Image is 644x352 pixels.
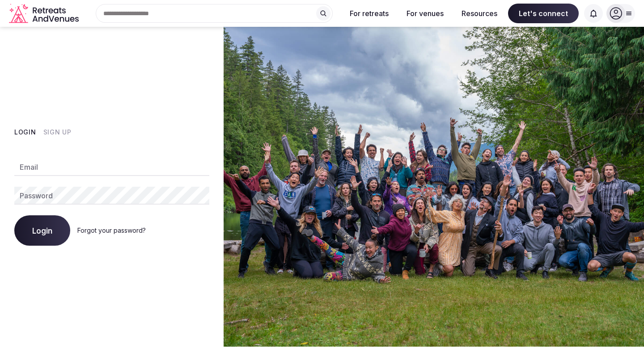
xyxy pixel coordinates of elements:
button: For venues [399,4,451,23]
span: Let's connect [508,4,579,23]
button: Resources [454,4,504,23]
button: For retreats [343,4,396,23]
a: Forgot your password? [77,226,146,234]
svg: Retreats and Venues company logo [9,4,80,24]
span: Login [32,226,52,235]
button: Sign Up [43,128,72,137]
button: Login [14,128,36,137]
a: Visit the homepage [9,4,80,24]
button: Login [14,215,70,246]
img: My Account Background [224,27,644,347]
